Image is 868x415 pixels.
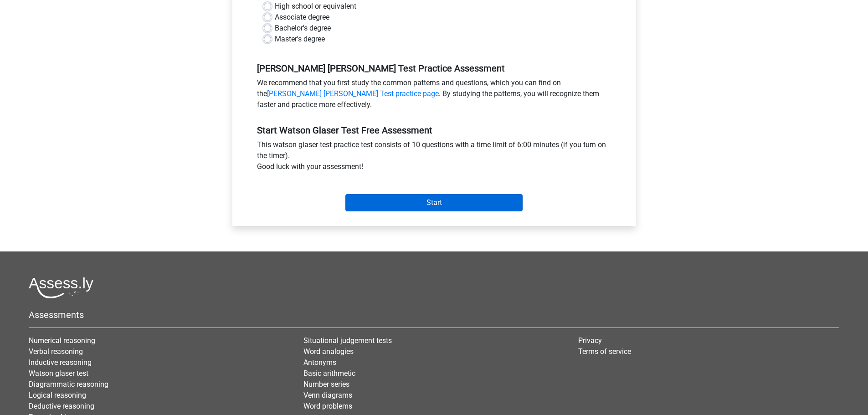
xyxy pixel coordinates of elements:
a: Inductive reasoning [29,358,92,367]
a: Number series [303,380,349,389]
h5: Assessments [29,309,839,320]
div: This watson glaser test practice test consists of 10 questions with a time limit of 6:00 minutes ... [250,139,618,176]
a: Situational judgement tests [303,336,392,345]
a: Deductive reasoning [29,402,94,410]
a: Word analogies [303,347,354,356]
label: High school or equivalent [275,1,356,12]
label: Master's degree [275,34,325,45]
a: Antonyms [303,358,336,367]
h5: [PERSON_NAME] [PERSON_NAME] Test Practice Assessment [257,63,611,74]
label: Associate degree [275,12,329,23]
a: Basic arithmetic [303,369,355,378]
label: Bachelor's degree [275,23,331,34]
div: We recommend that you first study the common patterns and questions, which you can find on the . ... [250,77,618,114]
a: Logical reasoning [29,391,86,400]
a: Watson glaser test [29,369,88,378]
input: Start [345,194,523,211]
a: Venn diagrams [303,391,352,400]
a: Word problems [303,402,352,410]
a: Diagrammatic reasoning [29,380,108,389]
a: [PERSON_NAME] [PERSON_NAME] Test practice page [267,89,439,98]
img: Assessly logo [29,277,93,298]
a: Verbal reasoning [29,347,83,356]
h5: Start Watson Glaser Test Free Assessment [257,125,611,136]
a: Terms of service [578,347,631,356]
a: Numerical reasoning [29,336,95,345]
a: Privacy [578,336,602,345]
